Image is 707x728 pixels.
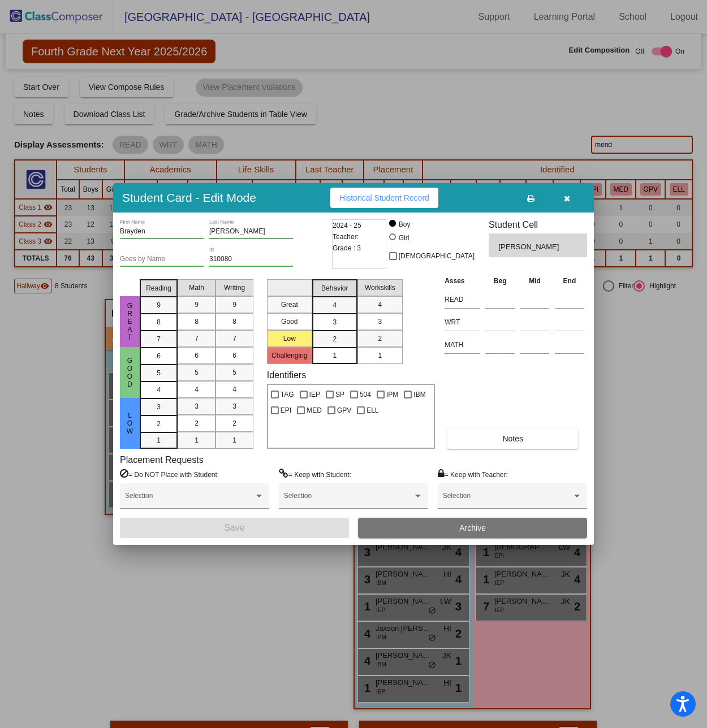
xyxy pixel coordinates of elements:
span: 6 [157,351,161,361]
label: Identifiers [267,370,306,380]
input: assessment [445,291,480,308]
span: 9 [232,300,236,310]
span: 1 [378,350,382,361]
span: 3 [195,401,199,411]
input: assessment [445,314,480,331]
span: TAG [281,388,294,401]
div: Boy [398,219,411,229]
label: = Keep with Teacher: [438,469,508,480]
input: Enter ID [209,255,293,263]
span: 9 [157,300,161,310]
span: Historical Student Record [339,193,429,202]
span: 7 [195,333,199,344]
span: 4 [157,385,161,395]
label: Placement Requests [120,454,204,465]
span: Math [189,283,204,293]
span: 5 [195,367,199,378]
span: Good [125,357,135,388]
span: Great [125,302,135,341]
span: SP [335,388,344,401]
span: 2 [195,418,199,428]
span: MED [307,404,322,417]
span: Low [125,411,135,435]
span: 2 [157,419,161,429]
span: 5 [157,368,161,378]
span: 1 [232,435,236,445]
span: IPM [386,388,398,401]
span: 3 [378,317,382,327]
span: Archive [459,523,486,532]
th: End [552,275,587,287]
th: Asses [442,275,482,287]
span: 8 [195,317,199,327]
span: ELL [367,404,378,417]
input: goes by name [120,255,204,263]
label: = Keep with Student: [279,469,351,480]
span: [DEMOGRAPHIC_DATA] [399,249,475,263]
span: 3 [232,401,236,411]
span: 2 [232,418,236,428]
span: Grade : 3 [333,242,361,254]
span: Writing [224,283,245,293]
span: 1 [195,435,199,445]
th: Beg [482,275,518,287]
span: 2024 - 25 [333,220,361,231]
span: EPI [281,404,291,417]
span: 7 [157,334,161,344]
span: Save [224,523,244,532]
span: 6 [232,350,236,361]
span: 4 [378,300,382,310]
th: Mid [518,275,552,287]
label: = Do NOT Place with Student: [120,469,219,480]
span: Reading [146,283,171,293]
button: Historical Student Record [330,188,438,208]
span: 1 [333,350,337,361]
span: 8 [157,317,161,327]
span: Workskills [365,283,395,293]
button: Save [120,518,349,538]
span: 7 [232,333,236,344]
h3: Student Cell [489,219,587,230]
span: Teacher: [333,231,359,242]
span: Notes [502,434,523,443]
div: Girl [398,233,409,243]
span: 4 [195,384,199,395]
span: 3 [157,402,161,412]
span: 6 [195,350,199,361]
input: assessment [445,336,480,353]
span: 4 [333,300,337,310]
span: [PERSON_NAME] [498,241,561,253]
span: GPV [337,404,351,417]
h3: Student Card - Edit Mode [122,190,256,205]
span: IBM [413,388,425,401]
span: 9 [195,300,199,310]
span: 2 [333,334,337,344]
button: Notes [447,428,578,449]
span: 3 [333,317,337,327]
span: 5 [232,367,236,378]
span: 8 [232,317,236,327]
span: Behavior [321,283,348,293]
span: 2 [378,333,382,344]
button: Archive [358,518,587,538]
span: 1 [157,435,161,445]
span: 4 [232,384,236,395]
span: IEP [309,388,320,401]
span: 504 [360,388,371,401]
